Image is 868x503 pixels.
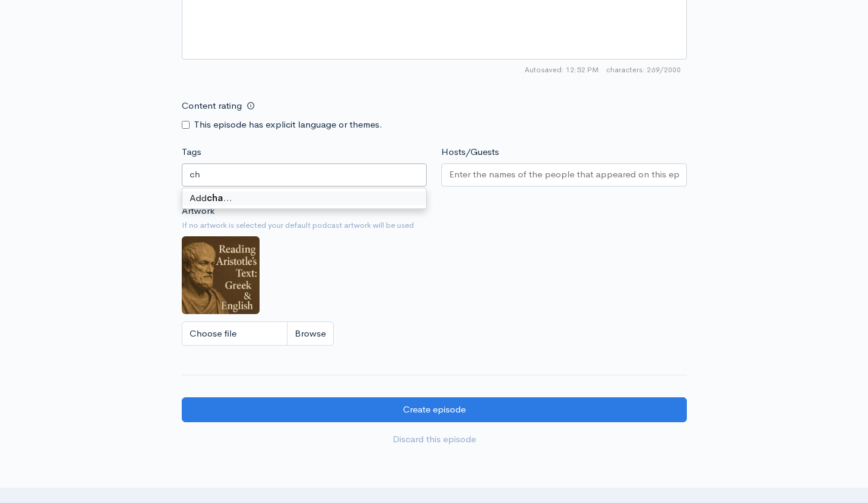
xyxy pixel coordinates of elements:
small: If no artwork is selected your default podcast artwork will be used [182,219,687,231]
label: Artwork [182,204,215,218]
input: Enter tags for this episode [190,168,202,182]
span: 269/2000 [606,64,681,75]
label: This episode has explicit language or themes. [194,118,382,132]
span: Autosaved: 12:52 PM [525,64,599,75]
label: Hosts/Guests [441,145,499,159]
a: Discard this episode [182,427,687,452]
strong: cha [207,192,223,204]
input: Enter the names of the people that appeared on this episode [449,168,679,182]
label: Content rating [182,94,242,118]
label: Tags [182,145,201,159]
div: Add … [182,191,427,205]
input: Create episode [182,397,687,422]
